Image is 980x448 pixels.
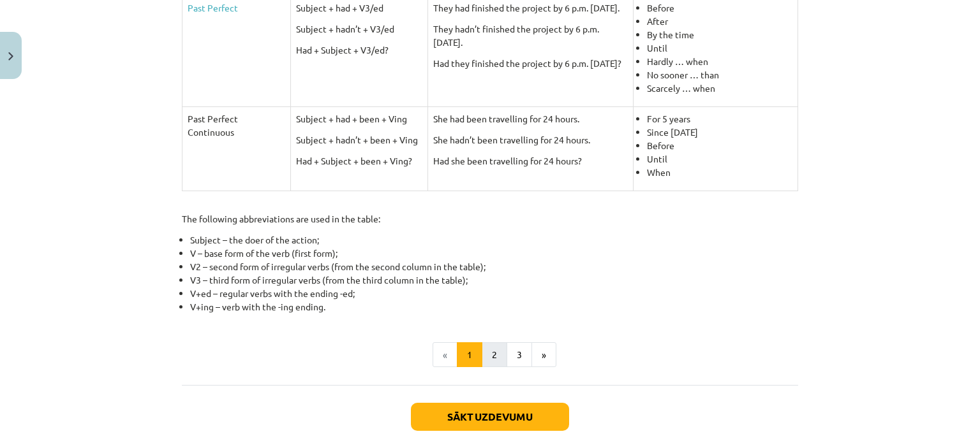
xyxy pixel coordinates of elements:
li: V3 – third form of irregular verbs (from the third column in the table); [190,273,798,287]
nav: Page navigation example [182,342,798,368]
li: V+ed – regular verbs with the ending -ed; [190,287,798,300]
li: For 5 years [647,112,792,126]
p: Subject + had + been + Ving [296,112,422,126]
li: Subject – the doer of the action; [190,233,798,247]
button: 3 [507,342,532,368]
p: Had they finished the project by 6 p.m. [DATE]? [433,57,628,70]
li: Before [647,139,792,152]
button: Sākt uzdevumu [411,403,569,431]
li: V2 – second form of irregular verbs (from the second column in the table); [190,260,798,273]
p: They had finished the project by 6 p.m. [DATE]. [433,1,628,15]
li: V – base form of the verb (first form); [190,247,798,260]
p: Had + Subject + been + Ving? [296,154,422,168]
p: Subject + hadn’t + been + Ving [296,133,422,147]
li: By the time [647,28,792,41]
p: She hadn’t been travelling for 24 hours. [433,133,628,147]
li: Hardly … when [647,55,792,68]
button: » [531,342,556,368]
button: 1 [457,342,482,368]
p: Subject + had + V3/ed [296,1,422,15]
p: Had she been travelling for 24 hours? [433,154,628,168]
li: When [647,166,792,179]
p: They hadn’t finished the project by 6 p.m. [DATE]. [433,22,628,49]
li: Since [DATE] [647,126,792,139]
li: Until [647,41,792,55]
a: Past Perfect [188,2,238,13]
p: Subject + hadn’t + V3/ed [296,22,422,36]
p: She had been travelling for 24 hours. [433,112,628,126]
p: Had + Subject + V3/ed? [296,43,422,57]
li: Until [647,152,792,166]
button: 2 [482,342,507,368]
li: V+ing – verb with the -ing ending. [190,300,798,314]
li: Before [647,1,792,15]
li: Scarcely … when [647,82,792,95]
p: Past Perfect Continuous [188,112,285,139]
li: After [647,15,792,28]
p: The following abbreviations are used in the table: [182,212,798,226]
img: icon-close-lesson-0947bae3869378f0d4975bcd49f059093ad1ed9edebbc8119c70593378902aed.svg [8,52,13,61]
li: No sooner … than [647,68,792,82]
